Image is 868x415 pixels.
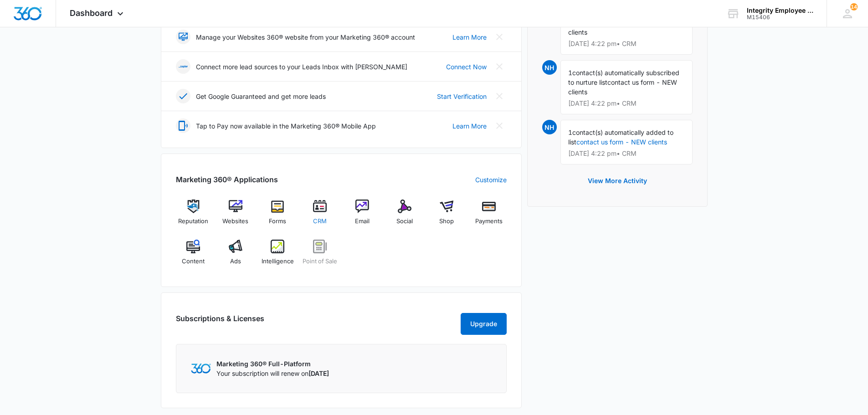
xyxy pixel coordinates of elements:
span: Websites [222,217,248,226]
span: Shop [439,217,454,226]
h2: Subscriptions & Licenses [176,313,264,331]
span: Social [396,217,413,226]
a: CRM [303,200,338,232]
button: Close [492,89,507,103]
a: Shop [429,200,464,232]
a: Content [176,240,211,272]
a: Websites [218,200,253,232]
span: Content [182,257,205,266]
button: View More Activity [579,170,656,192]
a: Intelligence [260,240,295,272]
span: Payments [475,217,503,226]
button: Upgrade [461,313,507,335]
p: [DATE] 4:22 pm • CRM [568,150,685,157]
button: Close [492,59,507,74]
a: contact us form - NEW clients [576,138,667,146]
span: contact(s) automatically subscribed to nurture list [568,69,679,86]
span: 1 [568,69,572,77]
h2: Marketing 360® Applications [176,174,278,185]
a: Learn More [452,121,487,131]
a: Forms [260,200,295,232]
img: Marketing 360 Logo [191,364,211,373]
span: 1 [568,128,572,136]
a: Email [345,200,380,232]
a: Payments [472,200,507,232]
div: notifications count [850,3,858,10]
span: contact us form - NEW clients [568,78,677,96]
a: Start Verification [437,92,487,101]
div: account id [747,14,813,20]
span: NH [542,120,557,134]
span: CRM [313,217,327,226]
span: [DATE] [308,369,329,377]
span: Email [355,217,370,226]
p: Get Google Guaranteed and get more leads [196,92,326,101]
a: Ads [218,240,253,272]
p: Connect more lead sources to your Leads Inbox with [PERSON_NAME] [196,62,407,72]
span: Point of Sale [303,257,337,266]
p: Your subscription will renew on [216,369,329,378]
p: [DATE] 4:22 pm • CRM [568,100,685,107]
span: Forms [269,217,286,226]
a: Reputation [176,200,211,232]
button: Close [492,30,507,44]
a: Social [387,200,422,232]
p: Tap to Pay now available in the Marketing 360® Mobile App [196,121,376,131]
p: Marketing 360® Full-Platform [216,359,329,369]
span: Ads [230,257,241,266]
a: Learn More [452,32,487,42]
a: Customize [475,175,507,184]
p: [DATE] 4:22 pm • CRM [568,41,685,47]
p: Manage your Websites 360® website from your Marketing 360® account [196,32,415,42]
span: NH [542,60,557,75]
span: Dashboard [70,8,113,18]
span: 14 [850,3,858,10]
a: Connect Now [446,62,487,72]
div: account name [747,7,813,14]
span: Reputation [178,217,208,226]
button: Close [492,118,507,133]
span: Intelligence [262,257,294,266]
a: Point of Sale [303,240,338,272]
span: contact(s) automatically added to list [568,128,673,146]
